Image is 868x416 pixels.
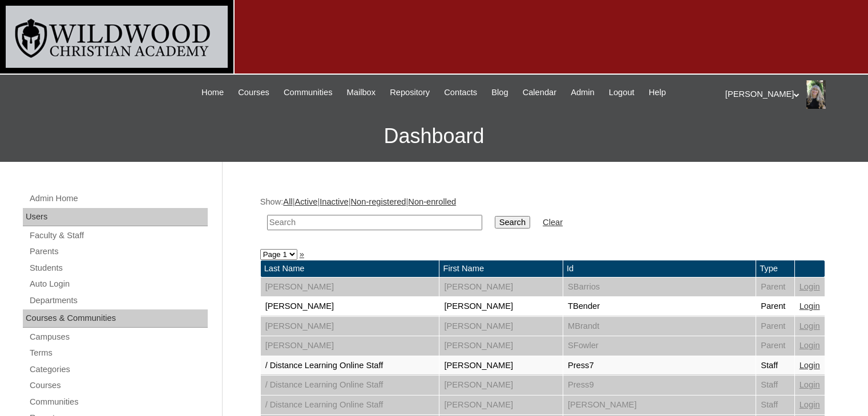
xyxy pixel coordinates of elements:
[29,277,208,291] a: Auto Login
[563,297,756,316] td: TBender
[563,376,756,395] td: Press9
[439,297,562,316] td: [PERSON_NAME]
[725,80,857,109] div: [PERSON_NAME]
[523,86,556,99] span: Calendar
[444,86,477,99] span: Contacts
[261,376,439,395] td: / Distance Learning Online Staff
[517,86,562,99] a: Calendar
[261,260,439,277] td: Last Name
[6,6,228,68] img: logo-white.png
[23,208,208,226] div: Users
[756,260,794,277] td: Type
[29,293,208,308] a: Departments
[6,111,862,162] h3: Dashboard
[563,278,756,297] td: SBarrios
[29,395,208,409] a: Communities
[283,197,292,206] a: All
[643,86,672,99] a: Help
[261,317,439,336] td: [PERSON_NAME]
[29,244,208,259] a: Parents
[486,86,514,99] a: Blog
[261,297,439,316] td: [PERSON_NAME]
[565,86,600,99] a: Admin
[439,278,562,297] td: [PERSON_NAME]
[543,218,563,227] a: Clear
[800,400,820,409] a: Login
[439,317,562,336] td: [PERSON_NAME]
[29,330,208,344] a: Campuses
[439,376,562,395] td: [PERSON_NAME]
[563,395,756,415] td: [PERSON_NAME]
[29,261,208,275] a: Students
[439,336,562,356] td: [PERSON_NAME]
[571,86,595,99] span: Admin
[238,86,269,99] span: Courses
[756,336,794,356] td: Parent
[603,86,640,99] a: Logout
[649,86,666,99] span: Help
[563,317,756,336] td: MBrandt
[267,215,482,230] input: Search
[563,336,756,356] td: SFowler
[320,197,349,206] a: Inactive
[756,317,794,336] td: Parent
[390,86,430,99] span: Repository
[384,86,435,99] a: Repository
[29,346,208,360] a: Terms
[29,378,208,393] a: Courses
[261,395,439,415] td: / Distance Learning Online Staff
[278,86,338,99] a: Communities
[29,191,208,206] a: Admin Home
[294,197,317,206] a: Active
[438,86,483,99] a: Contacts
[756,376,794,395] td: Staff
[29,229,208,243] a: Faculty & Staff
[196,86,229,99] a: Home
[232,86,275,99] a: Courses
[23,309,208,328] div: Courses & Communities
[800,301,820,311] a: Login
[341,86,382,99] a: Mailbox
[800,380,820,389] a: Login
[756,278,794,297] td: Parent
[261,356,439,376] td: / Distance Learning Online Staff
[29,362,208,377] a: Categories
[408,197,456,206] a: Non-enrolled
[609,86,635,99] span: Logout
[806,80,825,109] img: Dena Hohl
[261,336,439,356] td: [PERSON_NAME]
[800,341,820,350] a: Login
[800,282,820,291] a: Login
[756,356,794,376] td: Staff
[201,86,224,99] span: Home
[756,395,794,415] td: Staff
[351,197,406,206] a: Non-registered
[284,86,333,99] span: Communities
[439,395,562,415] td: [PERSON_NAME]
[439,260,562,277] td: First Name
[800,321,820,331] a: Login
[491,86,508,99] span: Blog
[300,250,304,259] a: »
[347,86,376,99] span: Mailbox
[261,278,439,297] td: [PERSON_NAME]
[260,196,825,236] div: Show: | | | |
[563,356,756,376] td: Press7
[563,260,756,277] td: Id
[439,356,562,376] td: [PERSON_NAME]
[800,361,820,370] a: Login
[756,297,794,316] td: Parent
[495,216,530,229] input: Search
